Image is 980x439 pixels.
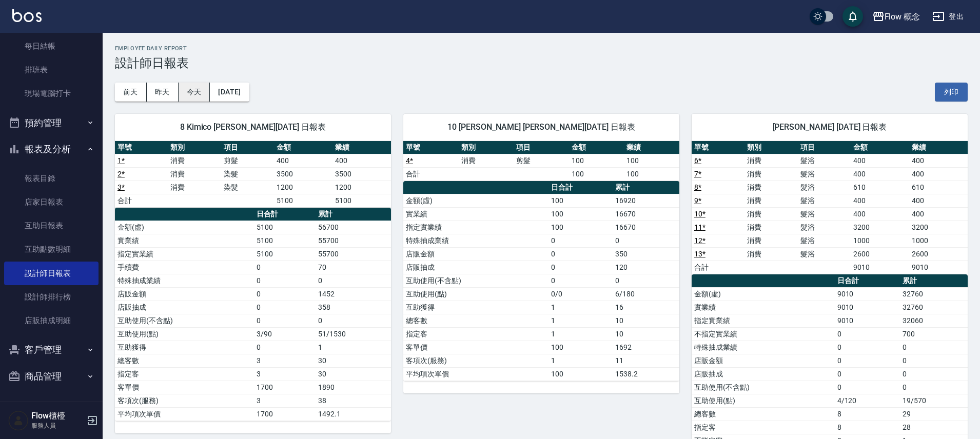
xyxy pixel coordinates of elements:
[403,167,459,181] td: 合計
[851,234,909,247] td: 1000
[274,194,332,207] td: 5100
[115,327,254,341] td: 互助使用(點)
[744,181,797,194] td: 消費
[316,367,391,381] td: 30
[127,122,379,132] span: 8 Kimico [PERSON_NAME][DATE] 日報表
[613,207,679,221] td: 16670
[115,247,254,261] td: 指定實業績
[900,381,968,394] td: 0
[798,181,851,194] td: 髮浴
[254,208,316,221] th: 日合計
[692,261,744,274] td: 合計
[744,221,797,234] td: 消費
[613,367,679,381] td: 1538.2
[613,301,679,314] td: 16
[613,221,679,234] td: 16670
[569,141,624,154] th: 金額
[548,327,613,341] td: 1
[168,181,221,194] td: 消費
[692,141,968,274] table: a dense table
[835,394,900,407] td: 4/120
[548,274,613,287] td: 0
[316,301,391,314] td: 358
[115,301,254,314] td: 店販抽成
[403,247,548,261] td: 店販金額
[403,207,548,221] td: 實業績
[221,181,274,194] td: 染髮
[798,194,851,207] td: 髮浴
[115,234,254,247] td: 實業績
[254,301,316,314] td: 0
[842,6,863,27] button: save
[851,141,909,154] th: 金額
[909,194,968,207] td: 400
[115,314,254,327] td: 互助使用(不含點)
[692,407,835,421] td: 總客數
[835,327,900,341] td: 0
[4,336,99,363] button: 客戶管理
[4,110,99,136] button: 預約管理
[316,234,391,247] td: 55700
[4,136,99,163] button: 報表及分析
[548,367,613,381] td: 100
[316,341,391,354] td: 1
[179,83,210,102] button: 今天
[909,181,968,194] td: 610
[316,247,391,261] td: 55700
[115,274,254,287] td: 特殊抽成業績
[332,167,391,181] td: 3500
[548,341,613,354] td: 100
[548,194,613,207] td: 100
[221,167,274,181] td: 染髮
[168,167,221,181] td: 消費
[221,141,274,154] th: 項目
[835,301,900,314] td: 9010
[403,181,679,381] table: a dense table
[403,141,459,154] th: 單號
[254,367,316,381] td: 3
[851,221,909,234] td: 3200
[835,381,900,394] td: 0
[835,274,900,288] th: 日合計
[613,247,679,261] td: 350
[548,354,613,367] td: 1
[403,141,679,181] table: a dense table
[254,287,316,301] td: 0
[316,221,391,234] td: 56700
[459,141,514,154] th: 類別
[613,354,679,367] td: 11
[254,314,316,327] td: 0
[168,154,221,167] td: 消費
[692,354,835,367] td: 店販金額
[316,261,391,274] td: 70
[851,247,909,261] td: 2600
[928,7,968,26] button: 登出
[798,247,851,261] td: 髮浴
[909,234,968,247] td: 1000
[274,154,332,167] td: 400
[332,194,391,207] td: 5100
[403,327,548,341] td: 指定客
[403,367,548,381] td: 平均項次單價
[316,327,391,341] td: 51/1530
[115,221,254,234] td: 金額(虛)
[744,247,797,261] td: 消費
[115,407,254,421] td: 平均項次單價
[613,314,679,327] td: 10
[900,287,968,301] td: 32760
[332,154,391,167] td: 400
[692,367,835,381] td: 店販抽成
[744,141,797,154] th: 類別
[332,181,391,194] td: 1200
[115,381,254,394] td: 客單價
[613,327,679,341] td: 10
[115,141,391,208] table: a dense table
[332,141,391,154] th: 業績
[4,34,99,58] a: 每日結帳
[692,327,835,341] td: 不指定實業績
[798,221,851,234] td: 髮浴
[909,167,968,181] td: 400
[254,327,316,341] td: 3/90
[885,10,920,23] div: Flow 概念
[613,274,679,287] td: 0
